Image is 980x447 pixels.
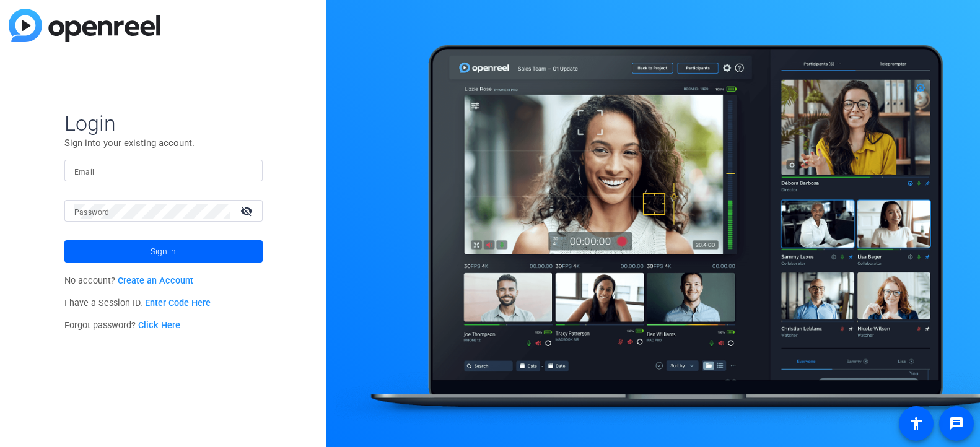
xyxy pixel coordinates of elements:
mat-icon: accessibility [909,416,924,431]
span: Login [64,110,263,136]
span: No account? [64,276,194,286]
mat-label: Password [74,208,110,217]
button: Sign in [64,240,263,263]
input: Enter Email Address [74,163,253,178]
span: Forgot password? [64,320,181,331]
mat-icon: visibility_off [233,202,263,220]
mat-label: Email [74,168,95,176]
a: Create an Account [118,276,193,286]
a: Click Here [138,320,180,331]
span: I have a Session ID. [64,298,211,308]
mat-icon: message [949,416,964,431]
img: blue-gradient.svg [9,9,160,42]
span: Sign in [151,236,176,267]
p: Sign into your existing account. [64,136,263,150]
a: Enter Code Here [145,298,211,308]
